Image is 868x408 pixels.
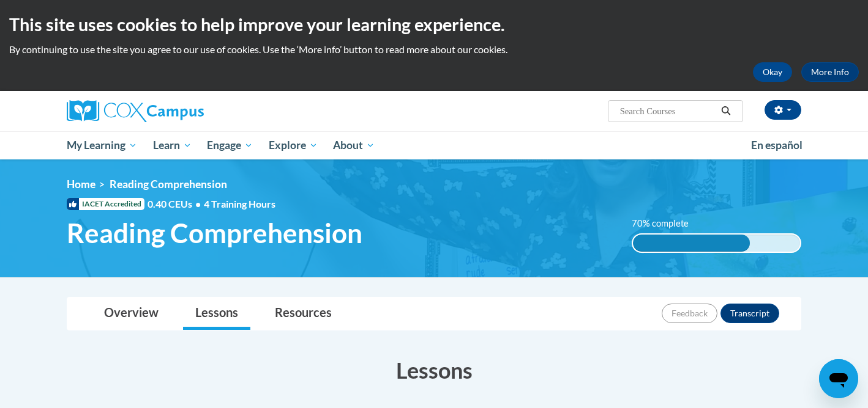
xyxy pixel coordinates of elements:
a: More Info [801,62,859,82]
a: En español [743,133,810,158]
button: Okay [753,62,792,82]
button: Feedback [662,304,717,323]
span: Explore [269,138,318,153]
span: Learn [153,138,192,153]
span: • [195,198,201,209]
span: About [333,138,375,153]
a: Cox Campus [67,100,299,122]
a: Home [67,178,95,191]
a: Resources [263,297,344,330]
span: 0.40 CEUs [148,197,204,211]
a: Explore [261,131,326,159]
a: About [326,131,383,159]
span: IACET Accredited [67,198,144,210]
div: Main menu [48,131,820,159]
a: Overview [92,297,171,330]
iframe: Button to launch messaging window [819,359,858,398]
button: Account Settings [765,100,801,120]
span: Engage [207,138,253,153]
span: En español [751,139,803,151]
label: 70% complete [632,217,702,230]
a: Learn [145,131,200,159]
h3: Lessons [67,355,801,385]
span: Reading Comprehension [110,178,227,191]
a: Engage [199,131,261,159]
h2: This site uses cookies to help improve your learning experience. [9,12,859,37]
img: Cox Campus [67,100,204,122]
span: 4 Training Hours [204,198,275,209]
p: By continuing to use the site you agree to our use of cookies. Use the ‘More info’ button to read... [9,43,859,56]
button: Transcript [720,304,779,323]
input: Search Courses [619,104,717,118]
div: 70% complete [633,235,750,252]
a: Lessons [183,297,250,330]
span: My Learning [67,138,137,153]
a: My Learning [59,131,145,159]
span: Reading Comprehension [67,217,362,249]
button: Search [717,104,735,118]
